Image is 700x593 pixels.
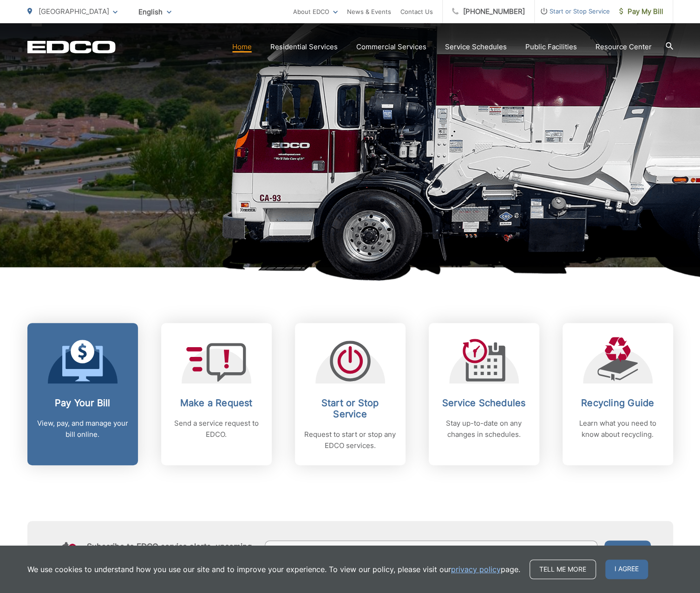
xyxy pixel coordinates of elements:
[619,6,663,17] span: Pay My Bill
[265,540,597,562] input: Enter your email address...
[572,397,664,409] h2: Recycling Guide
[27,323,138,465] a: Pay Your Bill View, pay, and manage your bill online.
[37,418,129,440] p: View, pay, and manage your bill online.
[37,397,129,409] h2: Pay Your Bill
[27,40,116,53] a: EDCD logo. Return to the homepage.
[27,564,520,575] p: We use cookies to understand how you use our site and to improve your experience. To view our pol...
[525,41,577,53] a: Public Facilities
[232,41,252,53] a: Home
[293,6,338,17] a: About EDCO
[438,418,530,440] p: Stay up-to-date on any changes in schedules.
[572,418,664,440] p: Learn what you need to know about recycling.
[347,6,391,17] a: News & Events
[270,41,338,53] a: Residential Services
[87,542,256,560] h4: Subscribe to EDCO service alerts, upcoming events & environmental news:
[595,41,652,53] a: Resource Center
[563,323,673,465] a: Recycling Guide Learn what you need to know about recycling.
[530,560,596,579] a: Tell me more
[438,397,530,409] h2: Service Schedules
[170,397,262,409] h2: Make a Request
[131,4,178,20] span: English
[429,323,539,465] a: Service Schedules Stay up-to-date on any changes in schedules.
[604,540,651,562] button: Submit
[39,7,109,16] span: [GEOGRAPHIC_DATA]
[304,397,396,420] h2: Start or Stop Service
[445,41,507,53] a: Service Schedules
[356,41,426,53] a: Commercial Services
[451,564,501,575] a: privacy policy
[605,560,648,579] span: I agree
[170,418,262,440] p: Send a service request to EDCO.
[161,323,272,465] a: Make a Request Send a service request to EDCO.
[400,6,433,17] a: Contact Us
[304,429,396,451] p: Request to start or stop any EDCO services.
